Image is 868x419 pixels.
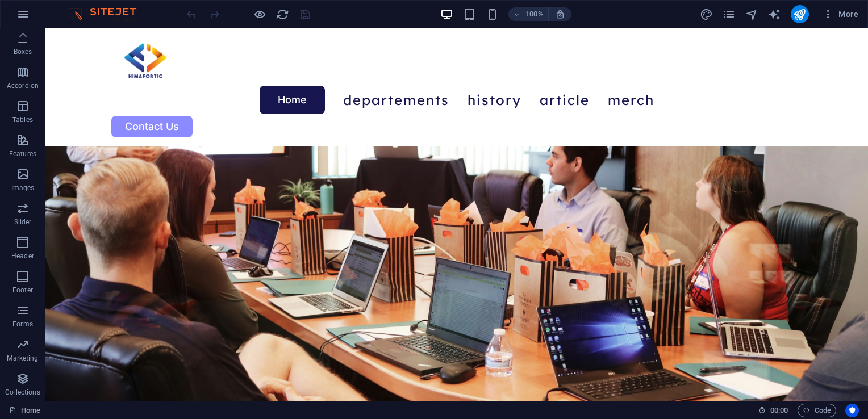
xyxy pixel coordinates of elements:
[700,7,713,21] button: design
[770,404,788,417] span: 00 00
[845,404,859,417] button: Usercentrics
[12,320,33,329] p: Forms
[276,7,289,21] button: reload
[12,115,33,124] p: Tables
[791,5,809,23] button: publish
[700,8,713,21] i: Design (Ctrl+Alt+Y)
[9,149,36,158] p: Features
[525,7,544,21] h6: 100%
[793,8,806,21] i: Publish
[7,354,38,363] p: Marketing
[778,406,780,414] span: :
[768,7,782,21] button: text_generator
[11,252,34,261] p: Header
[745,8,758,21] i: Navigator
[555,9,565,19] i: On resize automatically adjust zoom level to fit chosen device.
[768,8,781,21] i: AI Writer
[798,404,836,417] button: Code
[818,5,863,23] button: More
[723,8,736,21] i: Pages (Ctrl+Alt+S)
[508,7,549,21] button: 100%
[723,7,736,21] button: pages
[14,47,32,56] p: Boxes
[5,388,40,397] p: Collections
[803,404,831,417] span: Code
[745,7,759,21] button: navigator
[7,81,39,90] p: Accordion
[14,217,32,227] p: Slider
[65,7,151,21] img: Editor Logo
[9,404,40,417] a: Click to cancel selection. Double-click to open Pages
[823,9,858,20] span: More
[12,286,33,295] p: Footer
[11,183,35,192] p: Images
